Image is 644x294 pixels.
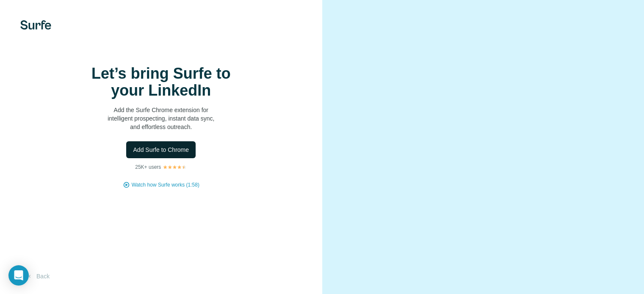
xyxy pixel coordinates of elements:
p: 25K+ users [135,163,161,171]
p: Add the Surfe Chrome extension for intelligent prospecting, instant data sync, and effortless out... [76,106,246,131]
img: Rating Stars [163,165,187,170]
h1: Let’s bring Surfe to your LinkedIn [76,65,246,99]
span: Add Surfe to Chrome [133,146,189,154]
button: Back [20,269,55,284]
img: Surfe's logo [20,20,51,30]
div: Open Intercom Messenger [8,265,29,286]
button: Add Surfe to Chrome [126,141,196,158]
button: Watch how Surfe works (1:58) [132,181,199,189]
